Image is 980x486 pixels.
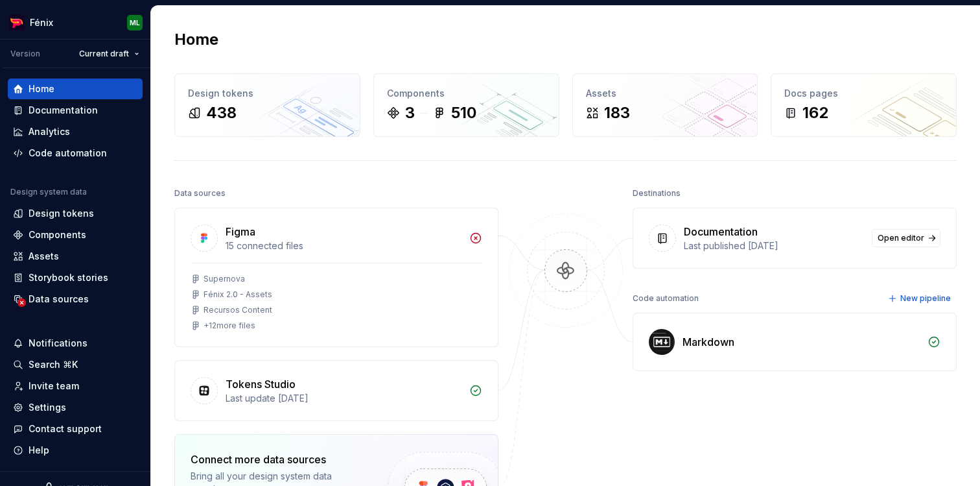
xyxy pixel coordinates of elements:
[405,103,415,123] div: 3
[174,208,498,347] a: Figma15 connected filesSupernovaFénix 2.0 - AssetsRecursos Content+12more files
[204,305,272,315] div: Recursos Content
[10,187,87,197] div: Design system data
[79,49,129,59] span: Current draft
[226,239,461,252] div: 15 connected files
[872,229,940,247] a: Open editor
[784,87,943,100] div: Docs pages
[29,82,54,95] div: Home
[191,452,366,467] div: Connect more data sources
[684,224,758,239] div: Documentation
[30,16,53,29] div: Fénix
[8,203,143,224] a: Design tokens
[29,147,107,160] div: Code automation
[226,392,461,405] div: Last update [DATE]
[3,8,148,36] button: FénixML
[29,104,98,117] div: Documentation
[8,440,143,461] button: Help
[8,225,143,245] a: Components
[174,73,360,137] a: Design tokens438
[29,293,89,306] div: Data sources
[8,333,143,354] button: Notifications
[900,293,951,304] span: New pipeline
[586,87,745,100] div: Assets
[373,73,559,137] a: Components3510
[29,358,78,371] div: Search ⌘K
[451,103,476,123] div: 510
[73,45,145,63] button: Current draft
[29,125,70,138] div: Analytics
[802,103,828,123] div: 162
[8,121,143,142] a: Analytics
[226,376,296,392] div: Tokens Studio
[29,337,87,350] div: Notifications
[633,289,699,308] div: Code automation
[684,239,864,252] div: Last published [DATE]
[29,228,86,241] div: Components
[29,271,108,284] div: Storybook stories
[387,87,546,100] div: Components
[188,87,347,100] div: Design tokens
[633,184,681,202] div: Destinations
[8,419,143,439] button: Contact support
[204,321,255,331] div: + 12 more files
[29,207,94,220] div: Design tokens
[29,250,59,263] div: Assets
[174,184,226,202] div: Data sources
[682,334,734,350] div: Markdown
[8,246,143,267] a: Assets
[8,100,143,121] a: Documentation
[8,289,143,310] a: Data sources
[8,267,143,288] a: Storybook stories
[29,380,79,393] div: Invite team
[29,422,102,435] div: Contact support
[204,289,272,300] div: Fénix 2.0 - Assets
[884,289,957,308] button: New pipeline
[29,401,66,414] div: Settings
[8,354,143,375] button: Search ⌘K
[878,233,924,243] span: Open editor
[130,18,140,28] div: ML
[8,397,143,418] a: Settings
[572,73,758,137] a: Assets183
[8,143,143,164] a: Code automation
[226,224,255,239] div: Figma
[8,79,143,99] a: Home
[29,444,49,457] div: Help
[10,49,40,59] div: Version
[604,103,630,123] div: 183
[771,73,957,137] a: Docs pages162
[174,360,498,421] a: Tokens StudioLast update [DATE]
[174,29,218,50] h2: Home
[206,103,237,123] div: 438
[9,15,25,30] img: c22002f0-c20a-4db5-8808-0be8483c155a.png
[8,376,143,396] a: Invite team
[204,274,245,284] div: Supernova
